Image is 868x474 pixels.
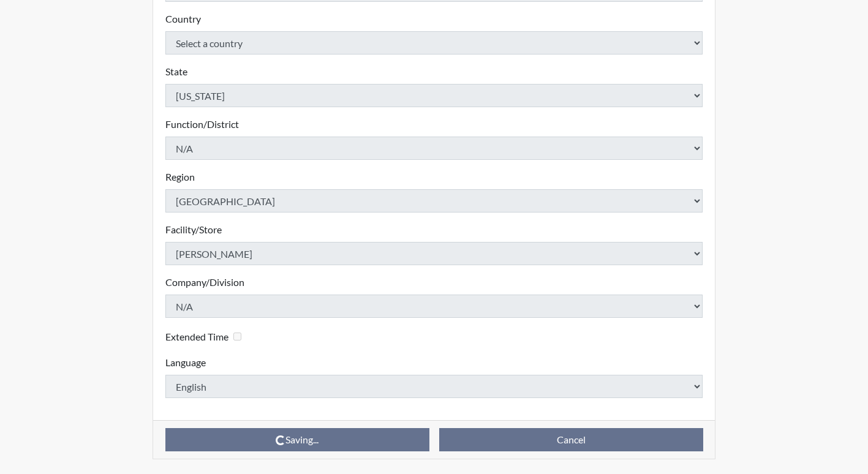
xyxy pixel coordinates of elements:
label: Company/Division [165,275,244,290]
label: Function/District [165,117,239,132]
label: Language [165,355,206,370]
label: Country [165,12,201,26]
button: Cancel [439,428,703,451]
div: Checking this box will provide the interviewee with an accomodation of extra time to answer each ... [165,328,246,345]
button: Saving... [165,428,429,451]
label: Region [165,170,195,184]
label: Extended Time [165,329,228,344]
label: State [165,64,187,79]
label: Facility/Store [165,222,222,237]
